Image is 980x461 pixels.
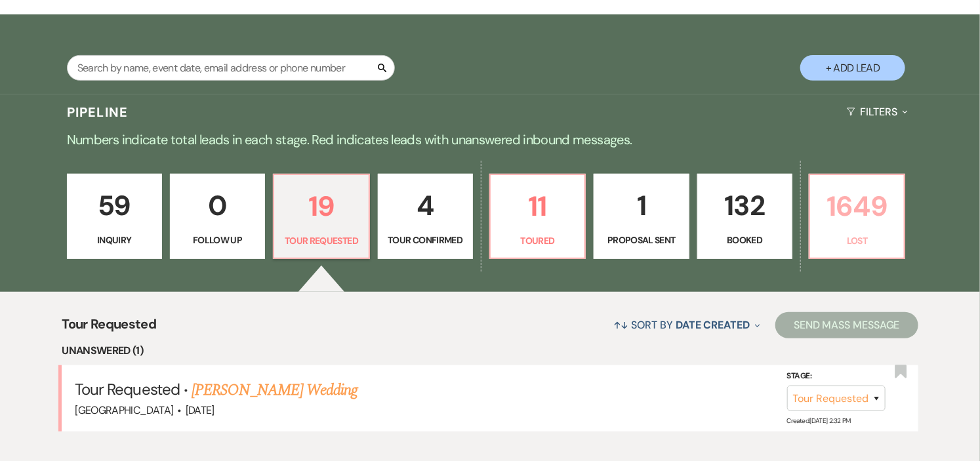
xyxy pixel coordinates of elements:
h3: Pipeline [67,103,129,121]
p: Numbers indicate total leads in each stage. Red indicates leads with unanswered inbound messages. [18,129,962,150]
p: Toured [499,233,577,248]
p: 0 [178,184,256,228]
label: Stage: [787,369,886,384]
p: Lost [818,233,896,248]
p: Inquiry [75,233,153,247]
a: 1649Lost [809,174,905,259]
a: 11Toured [489,174,586,259]
button: Send Mass Message [775,312,918,338]
a: 1Proposal Sent [594,174,689,259]
a: [PERSON_NAME] Wedding [192,378,357,402]
a: 0Follow Up [170,174,265,259]
p: 19 [282,184,360,228]
p: 4 [386,184,464,228]
a: 132Booked [697,174,792,259]
span: Date Created [676,318,750,332]
span: [GEOGRAPHIC_DATA] [75,403,173,417]
button: + Add Lead [800,55,905,81]
span: Created: [DATE] 2:32 PM [787,416,851,425]
span: Tour Requested [75,379,180,399]
a: 4Tour Confirmed [378,174,473,259]
span: ↑↓ [613,318,629,332]
p: Tour Requested [282,233,360,248]
p: 132 [706,184,784,228]
li: Unanswered (1) [62,342,918,359]
p: Follow Up [178,233,256,247]
p: 1 [602,184,680,228]
p: Booked [706,233,784,247]
p: Tour Confirmed [386,233,464,247]
p: 1649 [818,184,896,228]
p: 11 [499,184,577,228]
p: 59 [75,184,153,228]
span: [DATE] [186,403,214,417]
input: Search by name, event date, email address or phone number [67,55,395,81]
a: 19Tour Requested [273,174,369,259]
button: Filters [842,94,913,129]
a: 59Inquiry [67,174,162,259]
p: Proposal Sent [602,233,680,247]
button: Sort By Date Created [608,308,766,342]
span: Tour Requested [62,314,156,342]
